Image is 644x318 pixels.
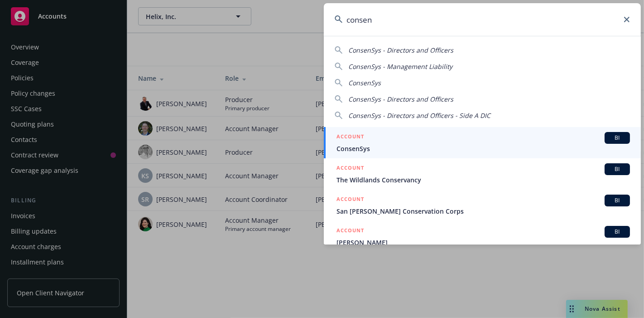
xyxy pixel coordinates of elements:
span: BI [608,228,626,236]
h5: ACCOUNT [336,163,364,174]
span: BI [608,165,626,173]
span: ConsenSys - Management Liability [348,62,452,71]
span: BI [608,134,626,142]
span: ConsenSys - Directors and Officers - Side A DIC [348,111,490,120]
a: ACCOUNTBIConsenSys [324,127,641,158]
span: ConsenSys [336,144,630,153]
input: Search... [324,3,641,36]
span: ConsenSys [348,78,381,87]
span: The Wildlands Conservancy [336,175,630,185]
span: ConsenSys - Directors and Officers [348,95,453,103]
h5: ACCOUNT [336,226,364,237]
a: ACCOUNTBIThe Wildlands Conservancy [324,158,641,190]
h5: ACCOUNT [336,195,364,205]
span: ConsenSys - Directors and Officers [348,46,453,54]
h5: ACCOUNT [336,132,364,143]
span: [PERSON_NAME] [336,238,630,247]
a: ACCOUNTBI[PERSON_NAME] [324,221,641,252]
a: ACCOUNTBISan [PERSON_NAME] Conservation Corps [324,190,641,221]
span: San [PERSON_NAME] Conservation Corps [336,206,630,216]
span: BI [608,196,626,205]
